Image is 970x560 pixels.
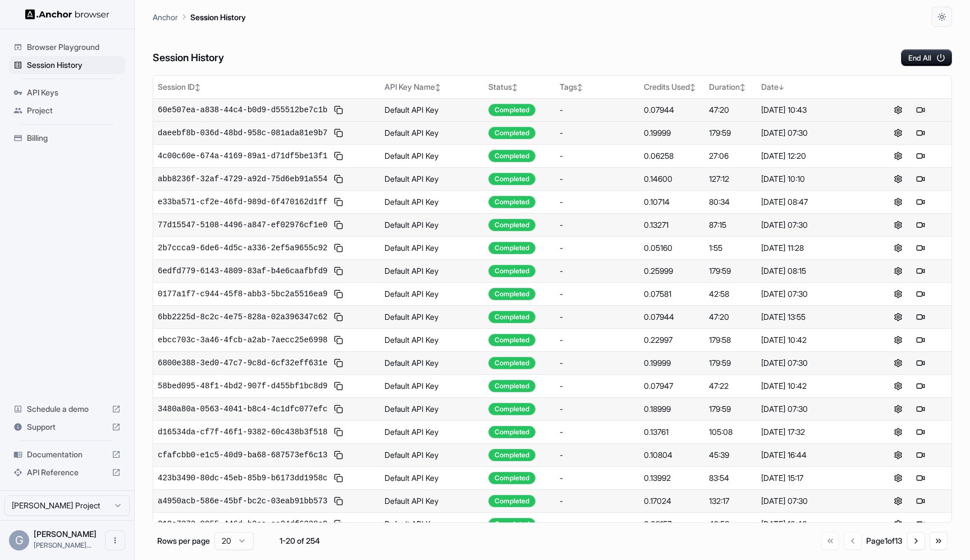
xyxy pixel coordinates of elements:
div: - [560,403,635,415]
span: cfafcbb0-e1c5-40d9-ba68-687573ef6c13 [158,449,327,461]
span: ↕ [512,83,518,91]
div: - [560,219,635,231]
td: Default API Key [380,213,484,236]
div: Completed [488,472,536,484]
div: 87:15 [709,219,753,231]
span: ↕ [740,83,745,91]
div: Completed [488,334,536,346]
div: 47:20 [709,311,753,323]
div: [DATE] 10:43 [761,104,862,116]
span: greg@intrinsic-labs.ai [34,541,91,549]
div: [DATE] 10:40 [761,518,862,530]
p: Rows per page [157,535,210,547]
td: Default API Key [380,190,484,213]
td: Default API Key [380,121,484,144]
div: [DATE] 13:55 [761,311,862,323]
h6: Session History [153,50,224,66]
div: Page 1 of 13 [866,535,903,547]
div: 0.07581 [644,288,700,300]
span: Project [27,105,121,116]
span: 58bed095-48f1-4bd2-907f-d455bf1bc8d9 [158,380,327,392]
div: 0.07944 [644,104,700,116]
div: 0.06258 [644,150,700,162]
div: - [560,311,635,323]
td: Default API Key [380,443,484,466]
td: Default API Key [380,282,484,305]
span: 4c00c60e-674a-4169-89a1-d71df5be13f1 [158,150,327,162]
div: 132:17 [709,495,753,507]
span: ebcc703c-3a46-4fcb-a2ab-7aecc25e6998 [158,334,327,346]
span: e33ba571-cf2e-46fd-989d-6f470162d1ff [158,196,327,208]
div: 0.13271 [644,219,700,231]
div: 0.07944 [644,311,700,323]
td: Default API Key [380,489,484,512]
div: Duration [709,81,753,93]
div: 0.09157 [644,518,700,530]
img: Anchor Logo [25,9,109,20]
div: 83:54 [709,472,753,484]
div: [DATE] 07:30 [761,288,862,300]
div: Completed [488,311,536,323]
span: Browser Playground [27,42,121,53]
div: Completed [488,288,536,300]
span: 423b3490-80dc-45eb-85b9-b6173dd1958c [158,472,327,484]
span: ↕ [195,83,200,91]
div: - [560,495,635,507]
div: Completed [488,219,536,231]
div: [DATE] 11:28 [761,242,862,254]
div: Tags [560,81,635,93]
div: 47:22 [709,380,753,392]
td: Default API Key [380,259,484,282]
div: 0.17024 [644,495,700,507]
div: 127:12 [709,173,753,185]
div: API Reference [9,463,125,481]
span: 0177a1f7-c944-45f8-abb3-5bc2a5516ea9 [158,288,327,300]
div: [DATE] 08:15 [761,265,862,277]
div: 0.13992 [644,472,700,484]
div: [DATE] 10:42 [761,380,862,392]
div: Billing [9,129,125,147]
div: - [560,196,635,208]
span: Schedule a demo [27,403,107,415]
span: 60e507ea-a838-44c4-b0d9-d55512be7c1b [158,104,327,116]
div: 1-20 of 254 [272,535,328,547]
span: abb8236f-32af-4729-a92d-75d6eb91a554 [158,173,327,185]
div: 179:59 [709,127,753,139]
span: Support [27,421,107,433]
p: Anchor [153,11,178,23]
div: Completed [488,357,536,369]
div: - [560,242,635,254]
div: 0.13761 [644,426,700,438]
div: 0.19999 [644,357,700,369]
div: - [560,357,635,369]
div: Browser Playground [9,38,125,56]
span: 2b7ccca9-6de6-4d5c-a336-2ef5a9655c92 [158,242,327,254]
div: 45:39 [709,449,753,461]
span: ↓ [779,83,784,91]
div: 42:58 [709,288,753,300]
div: Completed [488,196,536,208]
div: 105:08 [709,426,753,438]
div: [DATE] 07:30 [761,357,862,369]
div: 0.05160 [644,242,700,254]
div: - [560,104,635,116]
p: Session History [190,11,246,23]
span: Billing [27,132,121,144]
td: Default API Key [380,144,484,167]
div: Completed [488,127,536,139]
span: 77d15547-5108-4496-a847-ef02976cf1e0 [158,219,327,231]
div: API Key Name [385,81,479,93]
div: Completed [488,242,536,254]
div: - [560,150,635,162]
div: - [560,518,635,530]
div: - [560,173,635,185]
button: Open menu [105,530,125,550]
span: a4950acb-586e-45bf-bc2c-03eab91bb573 [158,495,327,507]
div: Session ID [158,81,376,93]
div: [DATE] 10:10 [761,173,862,185]
span: 6bb2225d-8c2c-4e75-828a-02a396347c62 [158,311,327,323]
div: [DATE] 10:42 [761,334,862,346]
span: Session History [27,59,121,71]
div: Completed [488,449,536,461]
div: Credits Used [644,81,700,93]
